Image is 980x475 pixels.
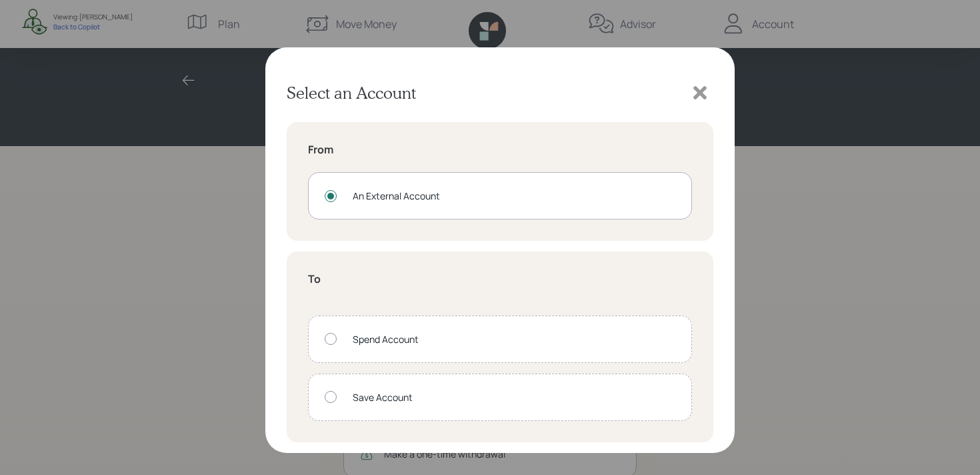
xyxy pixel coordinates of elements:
div: Spend Account [353,332,675,346]
h5: From [308,143,692,156]
div: Save Account [353,390,675,404]
div: An External Account [353,189,675,203]
h3: Select an Account [287,83,416,103]
h5: To [308,273,692,286]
